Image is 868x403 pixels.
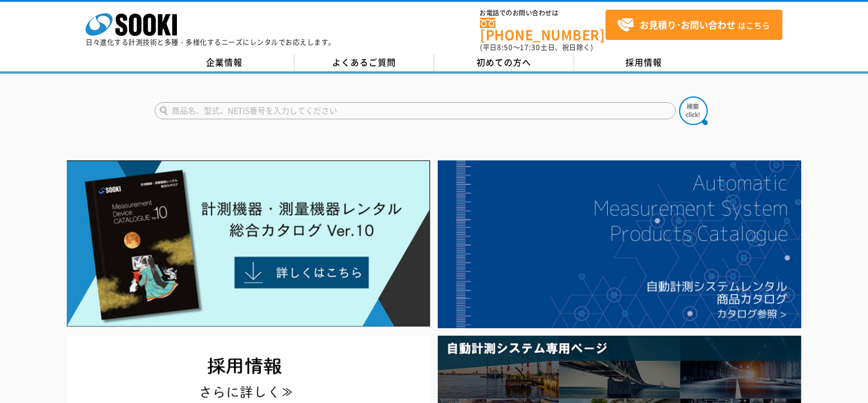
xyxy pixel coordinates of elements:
span: (平日 ～ 土日、祝日除く) [480,42,593,53]
img: btn_search.png [679,96,708,125]
span: 8:50 [497,42,513,53]
a: 企業情報 [155,54,294,71]
span: 初めての方へ [477,56,531,68]
span: 17:30 [520,42,540,53]
input: 商品名、型式、NETIS番号を入力してください [155,102,676,119]
a: 採用情報 [574,54,714,71]
a: 初めての方へ [434,54,574,71]
img: Catalog Ver10 [67,160,430,327]
a: [PHONE_NUMBER] [480,18,605,41]
a: よくあるご質問 [294,54,434,71]
a: お見積り･お問い合わせはこちら [605,10,782,40]
span: お電話でのお問い合わせは [480,10,605,17]
strong: お見積り･お問い合わせ [640,18,736,31]
img: 自動計測システムカタログ [438,160,801,328]
span: はこちら [617,17,770,34]
p: 日々進化する計測技術と多種・多様化するニーズにレンタルでお応えします。 [86,39,336,46]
